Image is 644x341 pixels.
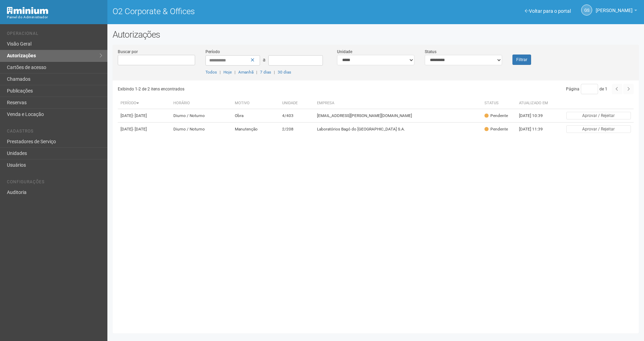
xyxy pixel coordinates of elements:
[314,123,482,136] td: Laboratórios Bagó do [GEOGRAPHIC_DATA] S.A.
[7,129,102,136] li: Cadastros
[171,98,232,109] th: Horário
[279,109,315,123] td: 4/403
[133,113,147,118] span: - [DATE]
[118,84,374,94] div: Exibindo 1-2 de 2 itens encontrados
[512,55,531,65] button: Filtrar
[118,109,171,123] td: [DATE]
[260,70,271,75] a: 7 dias
[205,70,217,75] a: Todos
[118,98,171,109] th: Período
[171,109,232,123] td: Diurno / Noturno
[516,98,554,109] th: Atualizado em
[279,123,315,136] td: 2/208
[133,127,147,131] span: - [DATE]
[238,70,253,75] a: Amanhã
[566,125,631,133] button: Aprovar / Rejeitar
[113,29,639,40] h2: Autorizações
[279,98,315,109] th: Unidade
[314,109,482,123] td: [EMAIL_ADDRESS][PERSON_NAME][DOMAIN_NAME]
[566,87,607,91] span: Página de 1
[7,14,102,20] div: Painel do Administrador
[232,109,279,123] td: Obra
[484,113,508,119] div: Pendente
[7,7,48,14] img: Minium
[274,70,275,75] span: |
[171,123,232,136] td: Diurno / Noturno
[234,70,236,75] span: |
[314,98,482,109] th: Empresa
[220,70,221,75] span: |
[484,126,508,132] div: Pendente
[525,8,571,14] a: Voltar para o portal
[516,123,554,136] td: [DATE] 11:39
[596,9,637,14] a: [PERSON_NAME]
[425,49,436,55] label: Status
[232,98,279,109] th: Motivo
[7,179,102,187] li: Configurações
[482,98,516,109] th: Status
[7,31,102,38] li: Operacional
[205,49,220,55] label: Período
[113,7,371,16] h1: O2 Corporate & Offices
[596,1,633,13] span: Gabriela Souza
[223,70,232,75] a: Hoje
[516,109,554,123] td: [DATE] 10:39
[581,4,592,16] a: GS
[337,49,352,55] label: Unidade
[256,70,257,75] span: |
[263,57,266,62] span: a
[278,70,291,75] a: 30 dias
[118,49,138,55] label: Buscar por
[566,112,631,119] button: Aprovar / Rejeitar
[118,123,171,136] td: [DATE]
[232,123,279,136] td: Manutenção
